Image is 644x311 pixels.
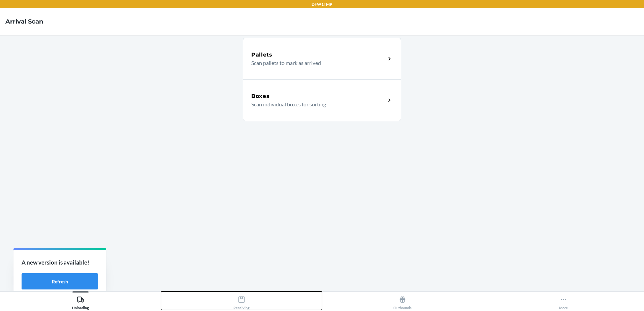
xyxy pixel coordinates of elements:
[243,38,401,79] a: PalletsScan pallets to mark as arrived
[251,100,380,108] p: Scan individual boxes for sorting
[559,293,568,310] div: More
[322,291,483,310] button: Outbounds
[483,291,644,310] button: More
[233,293,250,310] div: Receiving
[22,258,98,267] p: A new version is available!
[251,59,380,67] p: Scan pallets to mark as arrived
[243,79,401,121] a: BoxesScan individual boxes for sorting
[161,291,322,310] button: Receiving
[312,1,332,7] p: DFW1TMP
[251,51,272,59] h5: Pallets
[251,92,270,100] h5: Boxes
[22,273,98,289] button: Refresh
[5,17,43,26] h4: Arrival Scan
[393,293,412,310] div: Outbounds
[72,293,89,310] div: Unloading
